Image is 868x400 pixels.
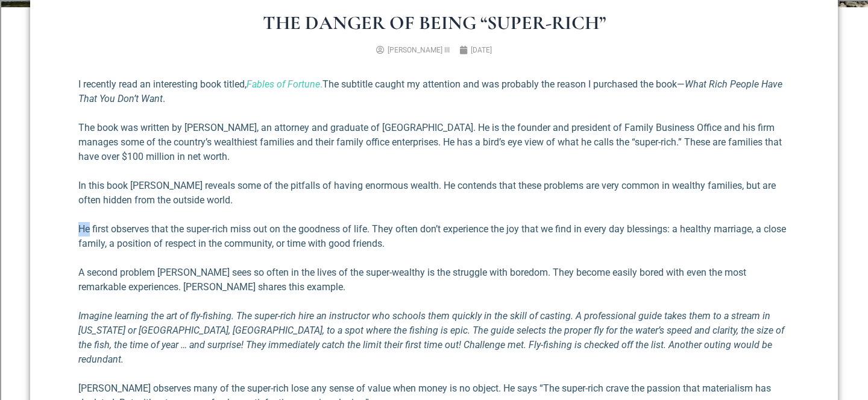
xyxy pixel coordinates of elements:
[78,222,790,251] p: He first observes that the super-rich miss out on the goodness of life. They often don’t experien...
[78,13,790,33] h1: The Danger of Being “Super-Rich”
[5,48,863,59] div: Options
[5,27,863,37] div: Move To ...
[471,46,492,54] time: [DATE]
[388,46,450,54] span: [PERSON_NAME] III
[459,45,492,56] a: [DATE]
[5,16,863,27] div: Sort New > Old
[78,77,790,106] p: I recently read an interesting book titled, The subtitle caught my attention and was probably the...
[5,37,863,48] div: Delete
[5,59,863,70] div: Sign out
[247,78,322,90] a: Fables of Fortune.
[5,70,863,81] div: Rename
[78,78,782,104] em: What Rich People Have That You Don’t Want
[5,5,863,16] div: Sort A > Z
[247,78,320,90] em: Fables of Fortune
[5,81,863,92] div: Move To ...
[78,265,790,294] p: A second problem [PERSON_NAME] sees so often in the lives of the super-wealthy is the struggle wi...
[78,179,790,208] p: In this book [PERSON_NAME] reveals some of the pitfalls of having enormous wealth. He contends th...
[78,121,790,164] p: The book was written by [PERSON_NAME], an attorney and graduate of [GEOGRAPHIC_DATA]. He is the f...
[78,310,784,365] em: Imagine learning the art of fly-fishing. The super-rich hire an instructor who schools them quick...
